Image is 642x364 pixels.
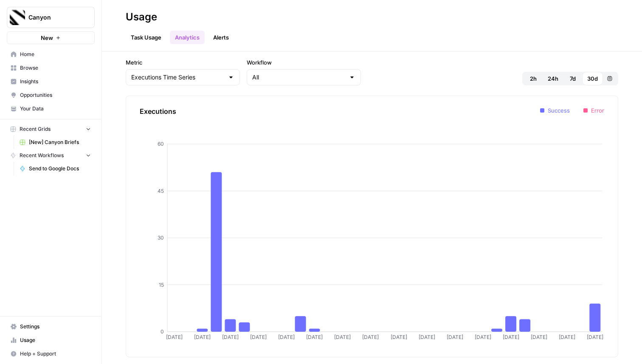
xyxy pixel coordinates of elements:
span: 30d [587,74,598,83]
a: Opportunities [7,88,95,102]
tspan: [DATE] [475,334,491,340]
input: All [252,73,345,82]
tspan: 0 [160,328,164,335]
span: New [41,34,53,42]
a: Your Data [7,102,95,116]
tspan: 60 [158,141,164,147]
tspan: [DATE] [419,334,435,340]
tspan: [DATE] [447,334,463,340]
button: Recent Grids [7,123,95,135]
tspan: [DATE] [222,334,239,340]
button: Workspace: Canyon [7,7,95,28]
span: Usage [20,336,91,344]
tspan: [DATE] [391,334,407,340]
tspan: [DATE] [306,334,323,340]
img: Canyon Logo [10,10,25,25]
label: Metric [126,58,240,67]
span: Browse [20,64,91,72]
a: Browse [7,61,95,75]
tspan: [DATE] [278,334,295,340]
span: [New] Canyon Briefs [29,138,91,146]
a: Task Usage [126,31,166,44]
a: Insights [7,75,95,88]
button: New [7,31,95,44]
a: Analytics [170,31,205,44]
span: Recent Workflows [20,152,64,159]
li: Success [540,106,570,115]
a: [New] Canyon Briefs [16,135,95,149]
span: 7d [570,74,576,83]
a: Settings [7,320,95,333]
tspan: [DATE] [250,334,267,340]
a: Alerts [208,31,234,44]
span: Canyon [28,13,80,22]
span: Insights [20,78,91,85]
span: 2h [530,74,537,83]
button: 2h [524,72,543,85]
li: Error [583,106,604,115]
tspan: [DATE] [194,334,211,340]
input: Executions Time Series [131,73,224,82]
tspan: [DATE] [362,334,379,340]
span: Send to Google Docs [29,165,91,172]
tspan: [DATE] [503,334,519,340]
span: Settings [20,323,91,330]
label: Workflow [247,58,361,67]
button: Help + Support [7,347,95,361]
button: Recent Workflows [7,149,95,162]
button: 24h [543,72,563,85]
span: Recent Grids [20,125,51,133]
tspan: 30 [158,234,164,241]
tspan: [DATE] [166,334,183,340]
span: Opportunities [20,91,91,99]
span: Home [20,51,91,58]
tspan: [DATE] [531,334,547,340]
tspan: [DATE] [334,334,351,340]
tspan: 45 [158,188,164,194]
tspan: [DATE] [559,334,575,340]
div: Usage [126,10,157,24]
a: Usage [7,333,95,347]
tspan: 15 [159,282,164,288]
button: 7d [563,72,582,85]
span: Your Data [20,105,91,113]
a: Send to Google Docs [16,162,95,175]
span: Help + Support [20,350,91,358]
a: Home [7,48,95,61]
span: 24h [548,74,558,83]
tspan: [DATE] [587,334,603,340]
